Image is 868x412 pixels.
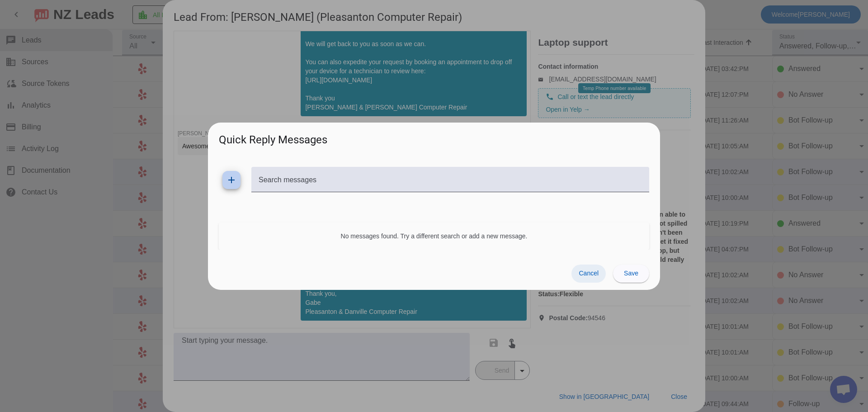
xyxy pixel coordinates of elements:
mat-icon: add [226,175,237,185]
span: Cancel [579,270,599,277]
h2: Quick Reply Messages [208,123,660,153]
span: Save [624,270,638,277]
button: Cancel [571,265,606,283]
button: Save [613,265,649,283]
div: No messages found. Try a different search or add a new message. [219,223,649,250]
mat-label: Search messages [259,175,316,183]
